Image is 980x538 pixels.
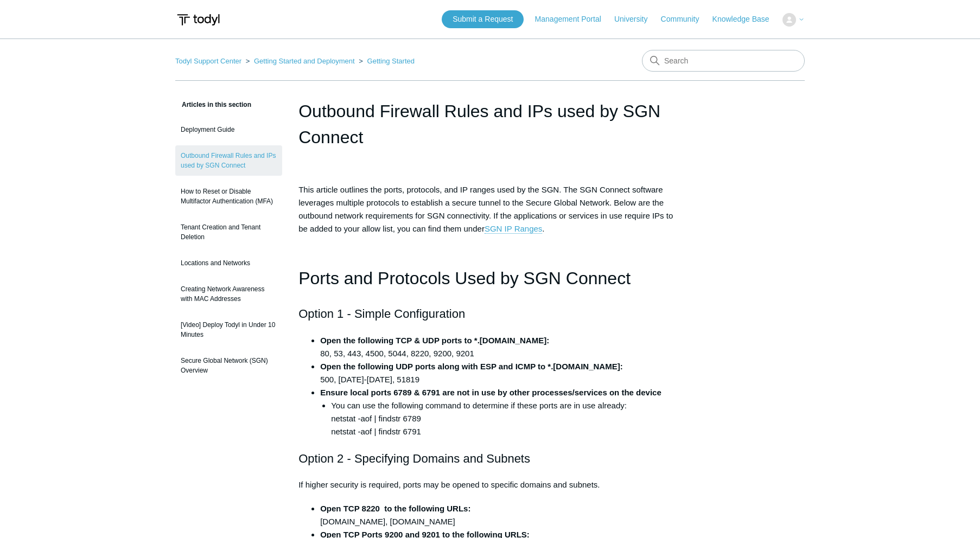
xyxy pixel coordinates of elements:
[357,57,415,65] li: Getting Started
[367,57,415,65] a: Getting Started
[175,57,244,65] li: Todyl Support Center
[712,14,780,25] a: Knowledge Base
[614,14,658,25] a: University
[642,50,805,72] input: Search
[320,504,470,513] strong: Open TCP 8220 to the following URLs:
[175,315,282,345] a: [Video] Deploy Todyl in Under 10 Minutes
[535,14,612,25] a: Management Portal
[320,336,549,345] strong: Open the following TCP & UDP ports to *.[DOMAIN_NAME]:
[175,279,282,309] a: Creating Network Awareness with MAC Addresses
[175,145,282,176] a: Outbound Firewall Rules and IPs used by SGN Connect
[320,334,682,360] li: 80, 53, 443, 4500, 5044, 8220, 9200, 9201
[320,360,682,386] li: 500, [DATE]-[DATE], 51819
[320,388,661,397] strong: Ensure local ports 6789 & 6791 are not in use by other processes/services on the device
[175,253,282,273] a: Locations and Networks
[244,57,357,65] li: Getting Started and Deployment
[175,181,282,212] a: How to Reset or Disable Multifactor Authentication (MFA)
[298,185,673,234] span: This article outlines the ports, protocols, and IP ranges used by the SGN. The SGN Connect softwa...
[254,57,355,65] a: Getting Started and Deployment
[298,449,682,468] h2: Option 2 - Specifying Domains and Subnets
[331,399,682,438] li: You can use the following command to determine if these ports are in use already: netstat -aof | ...
[298,98,682,150] h1: Outbound Firewall Rules and IPs used by SGN Connect
[175,10,221,30] img: Todyl Support Center Help Center home page
[661,14,710,25] a: Community
[320,502,682,528] li: [DOMAIN_NAME], [DOMAIN_NAME]
[298,478,682,491] p: If higher security is required, ports may be opened to specific domains and subnets.
[175,119,282,140] a: Deployment Guide
[175,57,241,65] a: Todyl Support Center
[175,350,282,381] a: Secure Global Network (SGN) Overview
[320,362,623,371] strong: Open the following UDP ports along with ESP and ICMP to *.[DOMAIN_NAME]:
[442,10,524,28] a: Submit a Request
[298,265,682,292] h1: Ports and Protocols Used by SGN Connect
[175,217,282,247] a: Tenant Creation and Tenant Deletion
[175,101,251,108] span: Articles in this section
[298,304,682,323] h2: Option 1 - Simple Configuration
[485,224,542,234] a: SGN IP Ranges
